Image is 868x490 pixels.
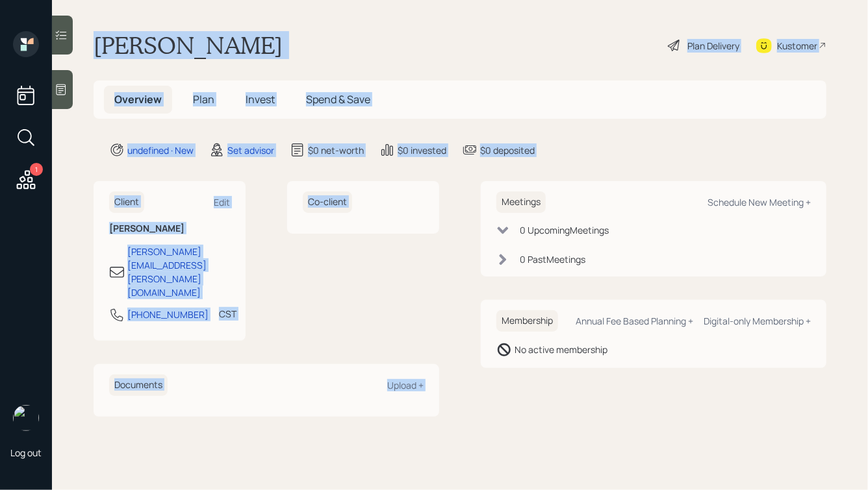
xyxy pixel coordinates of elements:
h6: [PERSON_NAME] [109,223,230,234]
div: Edit [214,196,230,208]
h6: Co-client [303,191,352,213]
div: Log out [10,447,42,459]
div: Plan Delivery [687,39,739,53]
div: $0 deposited [480,143,535,157]
div: CST [219,307,236,321]
h6: Membership [496,310,558,332]
div: $0 invested [398,143,446,157]
div: 1 [30,163,43,176]
img: hunter_neumayer.jpg [13,405,39,431]
span: Invest [246,92,275,106]
h1: [PERSON_NAME] [94,31,283,60]
span: Spend & Save [306,92,370,106]
span: Overview [114,92,162,106]
div: [PHONE_NUMBER] [127,308,209,321]
h6: Documents [109,374,168,396]
div: 0 Upcoming Meeting s [520,223,609,237]
div: Upload + [387,379,424,391]
div: Kustomer [777,39,817,53]
div: 0 Past Meeting s [520,252,585,266]
div: No active membership [515,343,607,356]
div: $0 net-worth [308,143,364,157]
div: [PERSON_NAME][EMAIL_ADDRESS][PERSON_NAME][DOMAIN_NAME] [127,245,230,299]
h6: Meetings [496,191,546,213]
div: Annual Fee Based Planning + [576,315,693,327]
div: Schedule New Meeting + [708,196,811,208]
span: Plan [193,92,214,106]
h6: Client [109,191,144,213]
div: undefined · New [127,143,194,157]
div: Digital-only Membership + [704,315,811,327]
div: Set advisor [227,143,274,157]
